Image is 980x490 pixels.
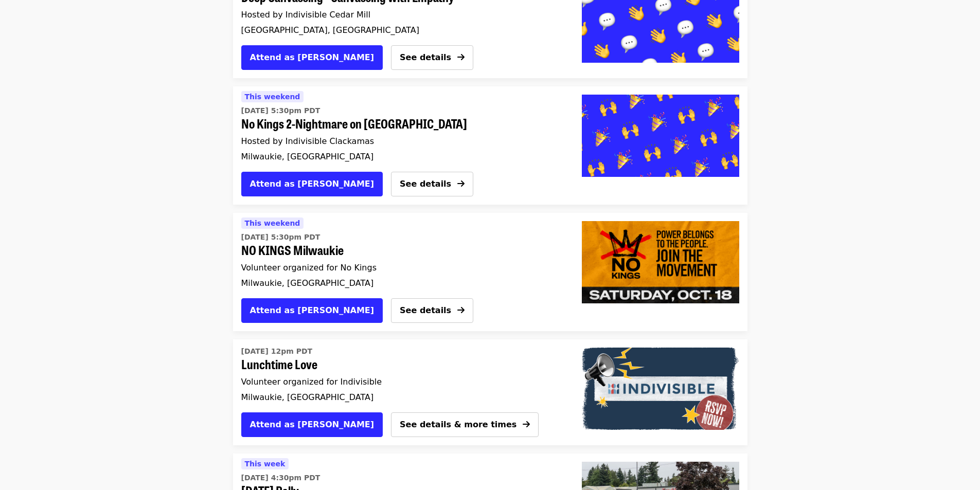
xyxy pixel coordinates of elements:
[245,219,300,227] span: This weekend
[574,86,747,205] a: No Kings 2-Nightmare on Main Street
[241,105,320,116] time: [DATE] 5:30pm PDT
[241,343,557,404] a: See details for "Lunchtime Love"
[241,10,371,20] span: Hosted by Indivisible Cedar Mill
[582,221,739,303] img: NO KINGS Milwaukie organized by No Kings
[400,305,451,315] span: See details
[241,136,375,146] span: Hosted by Indivisible Clackamas
[241,217,557,290] a: See details for "NO KINGS Milwaukie"
[241,298,383,323] button: Attend as [PERSON_NAME]
[245,460,286,468] span: This week
[241,243,557,258] span: NO KINGS Milwaukie
[241,392,557,402] div: Milwaukie, [GEOGRAPHIC_DATA]
[250,178,375,190] span: Attend as [PERSON_NAME]
[523,420,530,429] i: arrow-right icon
[241,90,557,164] a: See details for "No Kings 2-Nightmare on Main Street"
[457,305,465,315] i: arrow-right icon
[582,348,739,430] img: Lunchtime Love organized by Indivisible
[574,213,747,331] a: NO KINGS Milwaukie
[250,419,375,431] span: Attend as [PERSON_NAME]
[457,179,465,189] i: arrow-right icon
[241,116,557,131] span: No Kings 2-Nightmare on [GEOGRAPHIC_DATA]
[400,420,516,429] span: See details & more times
[250,51,375,64] span: Attend as [PERSON_NAME]
[241,152,557,161] div: Milwaukie, [GEOGRAPHIC_DATA]
[241,473,320,483] time: [DATE] 4:30pm PDT
[241,172,383,196] button: Attend as [PERSON_NAME]
[241,346,313,357] time: [DATE] 12pm PDT
[241,263,377,273] span: Volunteer organized for No Kings
[400,52,451,62] span: See details
[391,298,473,323] button: See details
[245,93,300,101] span: This weekend
[457,52,465,62] i: arrow-right icon
[391,172,473,196] button: See details
[241,278,557,288] div: Milwaukie, [GEOGRAPHIC_DATA]
[241,25,557,35] div: [GEOGRAPHIC_DATA], [GEOGRAPHIC_DATA]
[391,412,539,437] button: See details & more times
[250,304,375,317] span: Attend as [PERSON_NAME]
[241,232,320,243] time: [DATE] 5:30pm PDT
[582,95,739,177] img: No Kings 2-Nightmare on Main Street organized by Indivisible Clackamas
[391,45,473,70] button: See details
[574,339,747,445] a: Lunchtime Love
[400,179,451,189] span: See details
[241,45,383,70] button: Attend as [PERSON_NAME]
[241,412,383,437] button: Attend as [PERSON_NAME]
[241,377,382,387] span: Volunteer organized for Indivisible
[241,357,557,372] span: Lunchtime Love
